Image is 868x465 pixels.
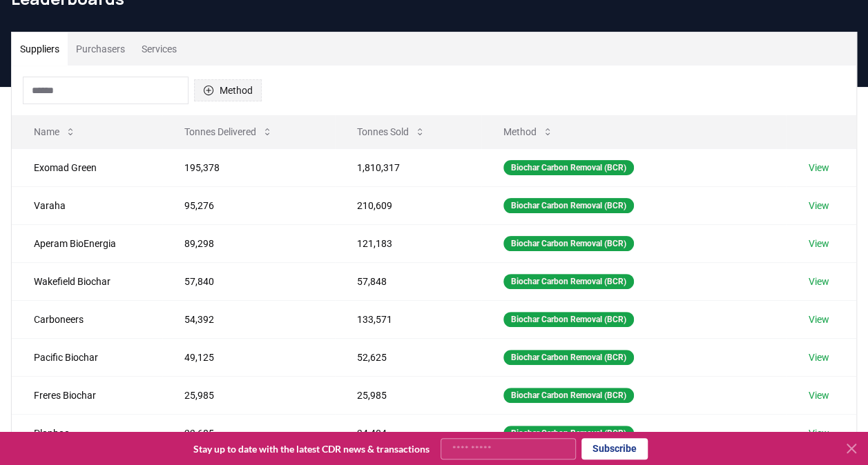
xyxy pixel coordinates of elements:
[162,262,335,300] td: 57,840
[335,262,481,300] td: 57,848
[808,275,829,288] a: View
[12,262,162,300] td: Wakefield Biochar
[12,414,162,452] td: Planboo
[346,118,436,146] button: Tonnes Sold
[12,224,162,262] td: Aperam BioEnergia
[808,388,829,402] a: View
[503,312,634,327] div: Biochar Carbon Removal (BCR)
[503,274,634,289] div: Biochar Carbon Removal (BCR)
[12,338,162,376] td: Pacific Biochar
[162,148,335,186] td: 195,378
[503,198,634,213] div: Biochar Carbon Removal (BCR)
[808,237,829,250] a: View
[503,236,634,251] div: Biochar Carbon Removal (BCR)
[335,186,481,224] td: 210,609
[808,313,829,326] a: View
[335,148,481,186] td: 1,810,317
[503,350,634,365] div: Biochar Carbon Removal (BCR)
[503,426,634,441] div: Biochar Carbon Removal (BCR)
[808,426,829,440] a: View
[335,338,481,376] td: 52,625
[133,32,185,66] button: Services
[808,199,829,212] a: View
[173,118,284,146] button: Tonnes Delivered
[503,388,634,403] div: Biochar Carbon Removal (BCR)
[335,224,481,262] td: 121,183
[12,186,162,224] td: Varaha
[68,32,133,66] button: Purchasers
[162,376,335,414] td: 25,985
[12,376,162,414] td: Freres Biochar
[335,300,481,338] td: 133,571
[808,161,829,175] a: View
[162,300,335,338] td: 54,392
[335,376,481,414] td: 25,985
[162,224,335,262] td: 89,298
[162,186,335,224] td: 95,276
[503,160,634,175] div: Biochar Carbon Removal (BCR)
[12,148,162,186] td: Exomad Green
[162,414,335,452] td: 23,685
[162,338,335,376] td: 49,125
[492,118,564,146] button: Method
[12,300,162,338] td: Carboneers
[194,79,262,101] button: Method
[23,118,87,146] button: Name
[12,32,68,66] button: Suppliers
[808,350,829,364] a: View
[335,414,481,452] td: 34,404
